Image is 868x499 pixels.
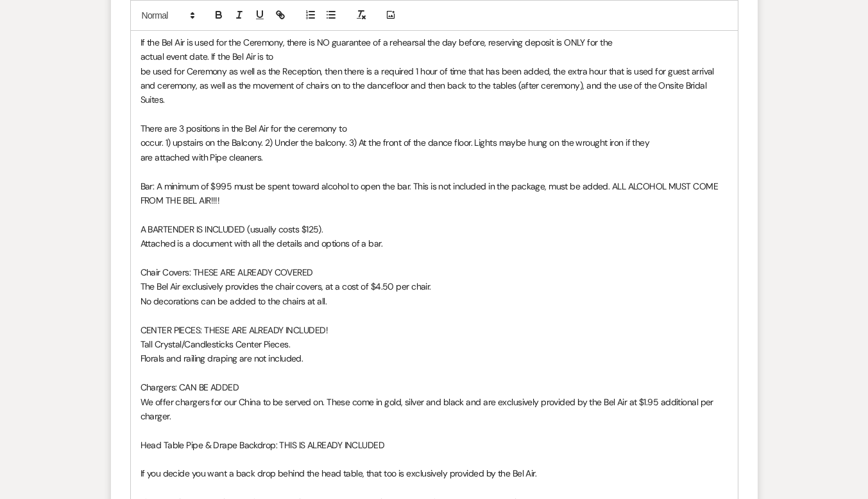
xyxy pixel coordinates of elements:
[140,137,650,148] span: occur. 1) upstairs on the Balcony. 2) Under the balcony. 3) At the front of the dance floor. Ligh...
[140,439,385,451] span: Head Table Pipe & Drape Backdrop: THIS IS ALREADY INCLUDED
[140,338,291,350] span: Tall Crystal/Candlesticks Center Pieces.
[140,66,717,106] span: be used for Ceremony as well as the Reception, then there is a required 1 hour of time that has b...
[140,353,303,364] span: Florals and railing draping are not included.
[140,123,347,134] span: There are 3 positions in the Bel Air for the ceremony to
[140,281,431,292] span: The Bel Air exclusively provides the chair covers, at a cost of $4.50 per chair.
[140,396,716,422] span: We offer chargers for our China to be served on. These come in gold, silver and black and are exc...
[140,180,720,206] span: Bar: A minimum of $995 must be spent toward alcohol to open the bar. This is not included in the ...
[140,267,313,278] span: Chair Covers: THESE ARE ALREADY COVERED
[140,51,273,62] span: actual event date. If the Bel Air is to
[140,468,537,479] span: If you decide you want a back drop behind the head table, that too is exclusively provided by the...
[140,152,263,163] span: are attached with Pipe cleaners.
[140,238,383,249] span: Attached is a document with all the details and options of a bar.
[140,324,328,336] span: CENTER PIECES: THESE ARE ALREADY INCLUDED!
[140,295,327,307] span: No decorations can be added to the chairs at all.
[140,223,323,235] span: A BARTENDER IS INCLUDED (usually costs $125).
[140,381,239,393] span: Chargers: CAN BE ADDED
[140,37,613,48] span: If the Bel Air is used for the Ceremony, there is NO guarantee of a rehearsal the day before, res...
